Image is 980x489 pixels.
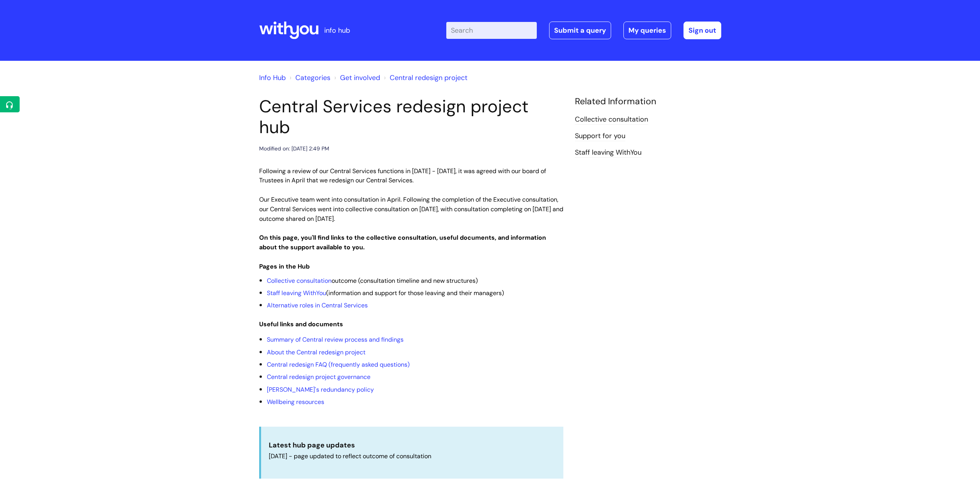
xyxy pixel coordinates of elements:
[259,167,546,185] span: Following a review of our Central Services functions in [DATE] - [DATE], it was agreed with our b...
[340,73,380,82] a: Get involved
[332,72,380,84] li: Get involved
[446,22,537,39] input: Search
[259,262,310,270] strong: Pages in the Hub
[267,289,326,297] a: Staff leaving WithYou
[259,96,563,138] h1: Central Services redesign project hub
[267,348,365,356] a: About the Central redesign project
[446,22,721,39] div: | -
[267,398,324,406] a: Wellbeing resources
[382,72,467,84] li: Central redesign project
[267,277,478,285] span: outcome (consultation timeline and new structures)
[390,73,467,82] a: Central redesign project
[575,96,721,107] h4: Related Information
[259,144,329,154] div: Modified on: [DATE] 2:49 PM
[269,441,355,450] strong: Latest hub page updates
[267,386,374,394] a: [PERSON_NAME]'s redundancy policy
[549,22,611,39] a: Submit a query
[259,320,343,328] strong: Useful links and documents
[259,234,546,251] strong: On this page, you'll find links to the collective consultation, useful documents, and information...
[269,452,431,460] span: [DATE] - page updated to reflect outcome of consultation
[623,22,671,39] a: My queries
[267,289,504,297] span: (information and support for those leaving and their managers)
[575,131,625,141] a: Support for you
[259,73,286,82] a: Info Hub
[267,301,368,309] a: Alternative roles in Central Services
[575,115,648,125] a: Collective consultation
[267,373,370,381] a: Central redesign project governance
[267,335,404,344] a: Summary of Central review process and findings
[575,148,642,158] a: Staff leaving WithYou
[295,73,330,82] a: Categories
[288,72,330,84] li: Solution home
[683,22,721,39] a: Sign out
[259,195,563,223] span: Our Executive team went into consultation in April. Following the completion of the Executive con...
[267,360,410,369] a: Central redesign FAQ (frequently asked questions)
[324,24,350,37] p: info hub
[267,277,332,285] a: Collective consultation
